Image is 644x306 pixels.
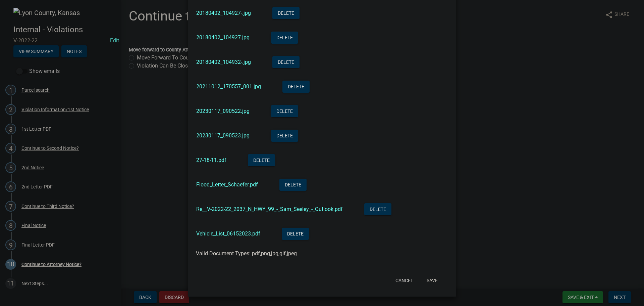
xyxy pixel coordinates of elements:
[272,7,300,19] button: Delete
[196,34,250,41] a: 20180402_104927.jpg
[271,108,298,115] wm-modal-confirm: Delete Document
[272,56,300,68] button: Delete
[196,250,297,257] span: Valid Document Types: pdf,png,jpg,gif,jpeg
[272,10,300,17] wm-modal-confirm: Delete Document
[271,32,298,44] button: Delete
[421,274,443,287] button: Save
[196,181,258,188] a: Flood_Letter_Schaefer.pdf
[196,59,251,65] a: 20180402_104932-.jpg
[196,206,343,212] a: Re__V-2022-22_2037_N_HWY_99_-_Sam_Seeley_-_Outlook.pdf
[282,228,309,240] button: Delete
[282,81,310,93] button: Delete
[196,10,251,16] a: 20180402_104927-.jpg
[248,154,275,166] button: Delete
[196,230,260,237] a: Vehicle_List_06152023.pdf
[196,108,250,114] a: 20230117_090522.jpg
[279,182,307,188] wm-modal-confirm: Delete Document
[282,231,309,237] wm-modal-confirm: Delete Document
[279,179,307,191] button: Delete
[271,133,298,139] wm-modal-confirm: Delete Document
[196,83,261,90] a: 20211012_170557_001.jpg
[271,130,298,142] button: Delete
[364,203,391,215] button: Delete
[272,59,300,66] wm-modal-confirm: Delete Document
[196,157,226,163] a: 27-18-11.pdf
[364,207,391,213] wm-modal-confirm: Delete Document
[271,105,298,117] button: Delete
[248,158,275,164] wm-modal-confirm: Delete Document
[282,84,310,90] wm-modal-confirm: Delete Document
[390,274,419,287] button: Cancel
[271,35,298,41] wm-modal-confirm: Delete Document
[196,132,250,139] a: 20230117_090523.jpg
